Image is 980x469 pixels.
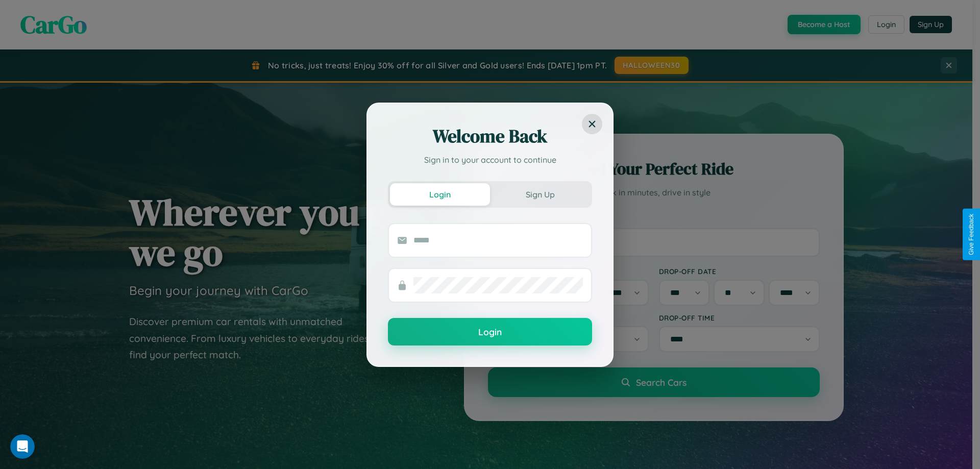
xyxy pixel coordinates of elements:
[388,154,592,166] p: Sign in to your account to continue
[490,183,590,206] button: Sign Up
[388,124,592,149] h2: Welcome Back
[10,434,35,459] iframe: Intercom live chat
[390,183,490,206] button: Login
[968,214,975,255] div: Give Feedback
[388,318,592,345] button: Login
